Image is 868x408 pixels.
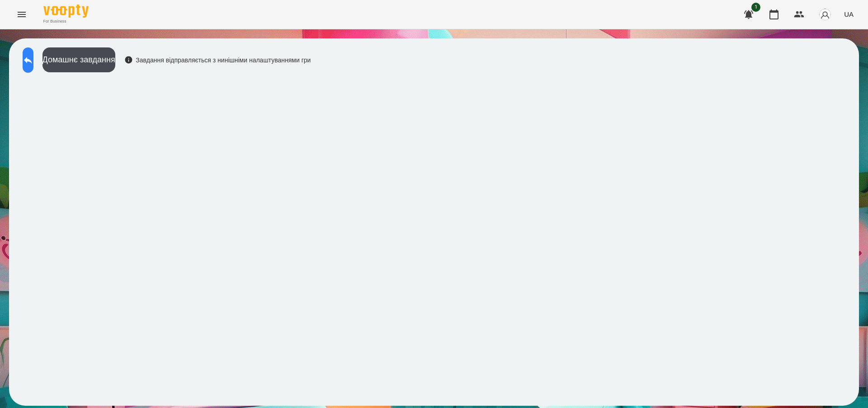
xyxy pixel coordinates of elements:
button: Menu [11,4,33,25]
img: Voopty Logo [43,5,89,18]
button: UA [840,6,857,23]
span: For Business [43,19,89,24]
div: Завдання відправляється з нинішніми налаштуваннями гри [124,56,311,65]
span: UA [844,9,854,19]
span: 1 [751,3,760,12]
img: avatar_s.png [819,8,831,21]
button: Домашнє завдання [42,47,115,72]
